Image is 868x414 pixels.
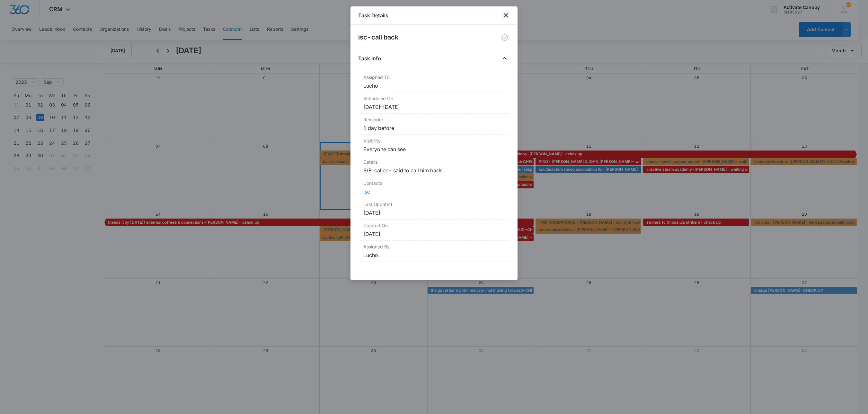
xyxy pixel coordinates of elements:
[363,103,505,111] dd: [DATE] – [DATE]
[363,116,505,123] dt: Reminder
[358,71,510,92] div: Assigned ToLucho .
[358,177,510,198] div: ContactsIsc
[363,180,505,186] dt: Contacts
[358,12,388,19] h1: Task Details
[363,95,505,102] dt: Scheduled On
[363,222,505,229] dt: Created On
[363,251,505,259] dd: Lucho .
[358,241,510,262] div: Assigned ByLucho .
[500,53,510,64] button: Close
[358,198,510,220] div: Last Updated[DATE]
[363,145,505,153] dd: Everyone can see
[363,209,505,217] dd: [DATE]
[363,201,505,208] dt: Last Updated
[363,137,505,144] dt: Visibility
[363,243,505,250] dt: Assigned By
[358,156,510,177] div: Details9/8 called- said to call him back
[363,74,505,81] dt: Assigned To
[363,159,505,165] dt: Details
[358,32,398,43] h2: isc-call back
[358,135,510,156] div: VisibilityEveryone can see
[363,230,505,238] dd: [DATE]
[358,114,510,135] div: Reminder1 day before
[363,188,370,195] a: Isc
[358,220,510,241] div: Created On[DATE]
[363,167,505,174] dd: 9/8 called- said to call him back
[363,82,505,90] dd: Lucho .
[358,55,381,62] h4: Task Info
[358,92,510,114] div: Scheduled On[DATE]–[DATE]
[363,124,505,132] dd: 1 day before
[502,12,510,19] button: close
